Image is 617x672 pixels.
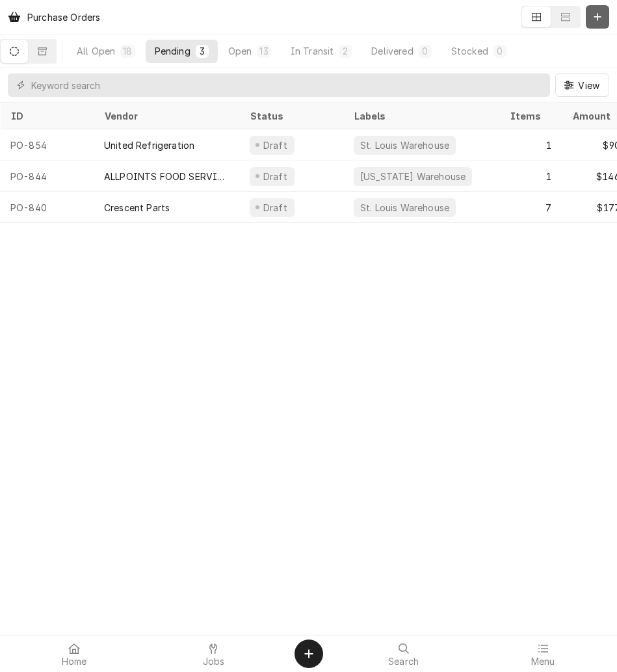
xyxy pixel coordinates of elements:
div: Status [250,109,330,123]
div: Crescent Parts [104,201,170,214]
div: Pending [155,44,190,58]
div: Draft [261,170,289,183]
div: Labels [354,109,489,123]
a: Home [5,638,143,669]
div: 0 [421,44,429,58]
div: In Transit [291,44,334,58]
span: Menu [531,656,555,667]
input: Keyword search [31,73,544,97]
span: Jobs [203,656,225,667]
div: [US_STATE] Warehouse [359,170,467,183]
div: St. Louis Warehouse [359,138,451,152]
div: 18 [123,44,132,58]
div: 0 [496,44,504,58]
div: Draft [261,138,289,152]
div: 1 [499,161,562,192]
span: Search [388,656,419,667]
div: ID [10,109,81,123]
button: View [555,73,609,97]
a: Menu [474,638,612,669]
div: 1 [499,129,562,161]
div: Vendor [104,109,226,123]
div: 13 [259,44,268,58]
div: Draft [261,201,289,214]
div: ALLPOINTS FOOD SERVICE [104,170,229,183]
span: Home [62,656,87,667]
div: Items [510,109,549,123]
button: Create Object [295,640,323,668]
div: Open [228,44,252,58]
span: View [575,79,602,92]
div: St. Louis Warehouse [359,201,451,214]
a: Jobs [144,638,282,669]
div: 7 [499,192,562,223]
div: Stocked [451,44,488,58]
a: Search [335,638,473,669]
div: Delivered [371,44,413,58]
div: United Refrigeration [104,138,194,152]
div: All Open [77,44,115,58]
div: 2 [341,44,349,58]
div: 3 [198,44,206,58]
